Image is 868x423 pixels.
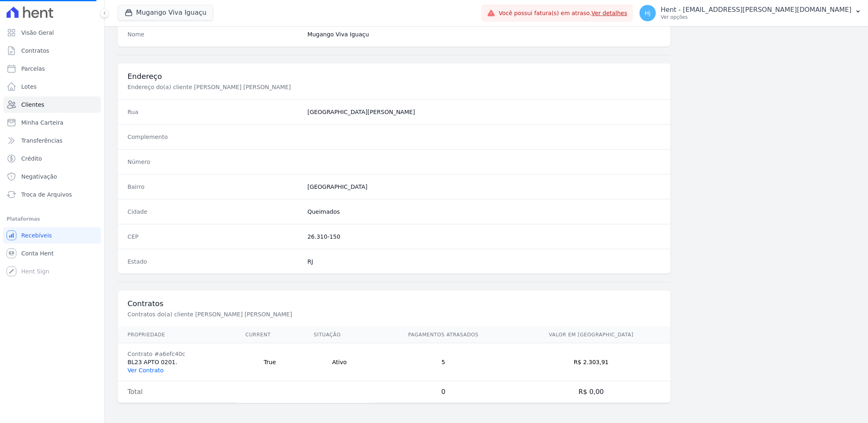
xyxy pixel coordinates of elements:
[3,43,101,59] a: Contratos
[307,257,661,266] dd: RJ
[128,299,661,309] h3: Contratos
[3,245,101,262] a: Conta Hent
[3,60,101,77] a: Parcelas
[21,137,63,145] span: Transferências
[307,233,661,241] dd: 26.310-150
[21,249,54,257] span: Conta Hent
[307,30,661,38] dd: Mugango Viva Iguaçu
[128,83,402,91] p: Endereço do(a) cliente [PERSON_NAME] [PERSON_NAME]
[236,327,304,343] th: Current
[7,214,98,224] div: Plataformas
[3,186,101,203] a: Troca de Arquivos
[128,158,301,166] dt: Número
[128,30,301,38] dt: Nome
[21,190,72,199] span: Troca de Arquivos
[661,6,852,14] p: Hent - [EMAIL_ADDRESS][PERSON_NAME][DOMAIN_NAME]
[118,343,236,381] td: BL23 APTO 0201.
[375,327,512,343] th: Pagamentos Atrasados
[3,78,101,95] a: Lotes
[128,208,301,216] dt: Cidade
[128,72,661,81] h3: Endereço
[3,227,101,244] a: Recebíveis
[307,108,661,116] dd: [GEOGRAPHIC_DATA][PERSON_NAME]
[118,327,236,343] th: Propriedade
[128,133,301,141] dt: Complemento
[21,29,54,37] span: Visão Geral
[512,343,671,381] td: R$ 2.303,91
[3,132,101,149] a: Transferências
[118,381,236,403] td: Total
[128,233,301,241] dt: CEP
[3,168,101,185] a: Negativação
[128,257,301,266] dt: Estado
[118,5,213,20] button: Mugango Viva Iguaçu
[661,14,852,20] p: Ver opções
[21,65,45,73] span: Parcelas
[3,114,101,131] a: Minha Carteira
[3,25,101,41] a: Visão Geral
[128,350,226,358] div: Contrato #a6efc40c
[236,343,304,381] td: True
[512,381,671,403] td: R$ 0,00
[307,208,661,216] dd: Queimados
[304,343,375,381] td: Ativo
[21,83,37,91] span: Lotes
[645,10,651,16] span: Hj
[375,381,512,403] td: 0
[21,231,52,239] span: Recebíveis
[21,119,63,127] span: Minha Carteira
[128,310,402,318] p: Contratos do(a) cliente [PERSON_NAME] [PERSON_NAME]
[128,367,163,374] a: Ver Contrato
[3,150,101,167] a: Crédito
[375,343,512,381] td: 5
[21,47,49,55] span: Contratos
[307,183,661,191] dd: [GEOGRAPHIC_DATA]
[21,154,42,163] span: Crédito
[633,2,868,25] button: Hj Hent - [EMAIL_ADDRESS][PERSON_NAME][DOMAIN_NAME] Ver opções
[128,183,301,191] dt: Bairro
[512,327,671,343] th: Valor em [GEOGRAPHIC_DATA]
[592,10,628,16] a: Ver detalhes
[128,108,301,116] dt: Rua
[304,327,375,343] th: Situação
[499,9,627,18] span: Você possui fatura(s) em atraso.
[3,96,101,113] a: Clientes
[21,172,57,181] span: Negativação
[21,101,44,109] span: Clientes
